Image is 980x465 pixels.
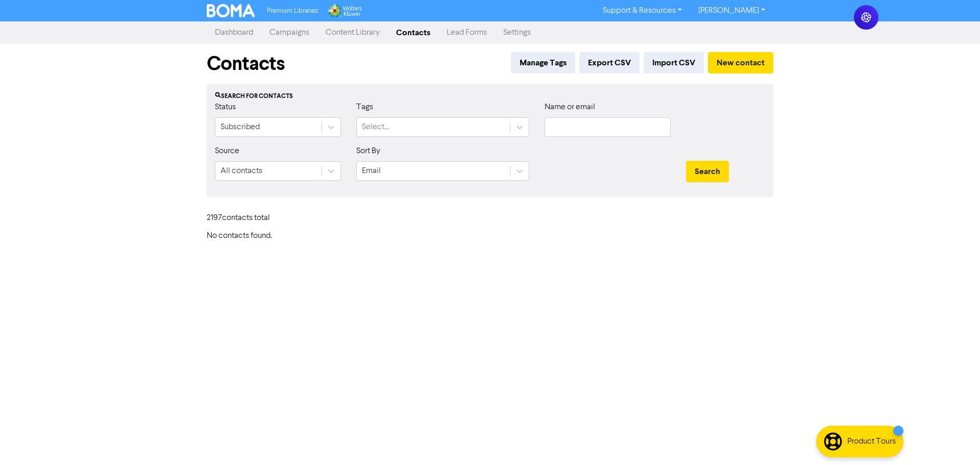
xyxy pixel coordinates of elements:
iframe: Chat Widget [929,416,980,465]
h6: 2197 contact s total [207,213,288,223]
img: Wolters Kluwer [327,4,362,17]
a: Campaigns [261,22,317,43]
button: Manage Tags [511,52,575,74]
a: Content Library [317,22,388,43]
img: BOMA Logo [207,4,255,17]
a: Dashboard [207,22,261,43]
div: Email [362,165,381,177]
button: Import CSV [644,52,704,74]
a: Contacts [388,22,438,43]
button: New contact [708,52,773,74]
div: Search for contacts [215,92,765,101]
div: Subscribed [220,121,260,133]
div: All contacts [220,165,262,177]
a: Lead Forms [438,22,495,43]
h1: Contacts [207,52,285,76]
button: Export CSV [579,52,640,74]
label: Source [215,145,239,157]
label: Name or email [545,101,595,113]
div: Select... [362,121,389,133]
a: Settings [495,22,539,43]
a: Support & Resources [595,3,690,19]
label: Tags [356,101,373,113]
a: [PERSON_NAME] [690,3,773,19]
span: Premium Libraries: [267,8,319,14]
h6: No contacts found. [207,231,773,241]
label: Sort By [356,145,380,157]
label: Status [215,101,236,113]
button: Search [686,161,729,182]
